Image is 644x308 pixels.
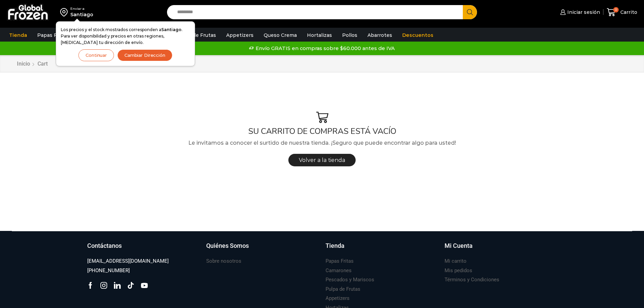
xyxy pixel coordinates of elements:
div: Enviar a [70,6,93,11]
a: Iniciar sesión [558,5,600,19]
h3: Pescados y Mariscos [326,276,374,283]
span: Carrito [619,9,637,16]
h3: [PHONE_NUMBER] [87,267,130,274]
h3: Contáctanos [87,241,122,250]
a: Mi Cuenta [445,241,557,257]
a: Pulpa de Frutas [326,285,360,294]
h1: SU CARRITO DE COMPRAS ESTÁ VACÍO [12,126,632,136]
p: Le invitamos a conocer el surtido de nuestra tienda. ¡Seguro que puede encontrar algo para usted! [12,139,632,147]
a: [PHONE_NUMBER] [87,266,130,275]
h3: Mi carrito [445,258,467,265]
a: Volver a la tienda [288,154,356,166]
span: Iniciar sesión [566,9,600,16]
a: Mis pedidos [445,266,472,275]
a: Descuentos [399,29,437,42]
a: Sobre nosotros [206,257,241,266]
a: Appetizers [326,294,350,303]
a: Contáctanos [87,241,200,257]
h3: Términos y Condiciones [445,276,499,283]
a: Papas Fritas [326,257,354,266]
h3: Appetizers [326,295,350,302]
span: 0 [613,7,619,13]
h3: Mis pedidos [445,267,472,274]
strong: Santiago [161,27,182,32]
a: Inicio [17,60,30,68]
a: Tienda [6,29,30,42]
span: Cart [38,61,48,67]
a: Papas Fritas [34,29,71,42]
button: Continuar [78,49,114,61]
h3: Tienda [326,241,344,250]
a: Pollos [339,29,361,42]
h3: Camarones [326,267,352,274]
h3: Quiénes Somos [206,241,249,250]
img: address-field-icon.svg [60,6,70,18]
span: Volver a la tienda [299,157,345,163]
a: Quiénes Somos [206,241,319,257]
p: Los precios y el stock mostrados corresponden a . Para ver disponibilidad y precios en otras regi... [61,26,190,46]
a: Términos y Condiciones [445,275,499,284]
button: Search button [463,5,477,19]
a: [EMAIL_ADDRESS][DOMAIN_NAME] [87,257,169,266]
button: Cambiar Dirección [117,49,172,61]
a: Camarones [326,266,352,275]
h3: Pulpa de Frutas [326,286,360,293]
a: Abarrotes [364,29,396,42]
div: Santiago [70,11,93,18]
a: Tienda [326,241,438,257]
a: Mi carrito [445,257,467,266]
a: Queso Crema [260,29,300,42]
h3: Mi Cuenta [445,241,473,250]
h3: [EMAIL_ADDRESS][DOMAIN_NAME] [87,258,169,265]
a: Appetizers [223,29,257,42]
a: Pescados y Mariscos [326,275,374,284]
a: Hortalizas [304,29,335,42]
h3: Papas Fritas [326,258,354,265]
h3: Sobre nosotros [206,258,241,265]
a: Pulpa de Frutas [174,29,219,42]
a: 0 Carrito [607,4,637,20]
